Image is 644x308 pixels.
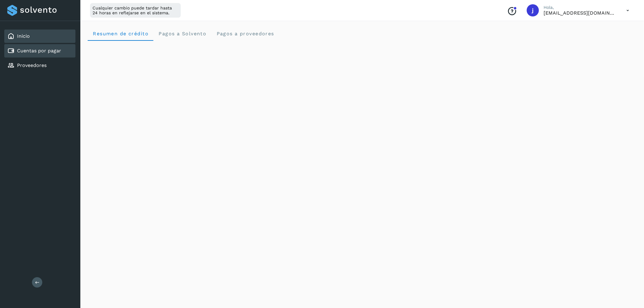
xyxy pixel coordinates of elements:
[216,31,274,37] span: Pagos a proveedores
[158,31,206,37] span: Pagos a Solvento
[4,59,75,72] div: Proveedores
[17,62,47,68] a: Proveedores
[4,30,75,43] div: Inicio
[17,48,61,54] a: Cuentas por pagar
[17,33,30,39] a: Inicio
[93,31,149,37] span: Resumen de crédito
[544,10,617,16] p: jrodriguez@kalapata.co
[90,3,181,18] div: Cualquier cambio puede tardar hasta 24 horas en reflejarse en el sistema.
[4,44,75,58] div: Cuentas por pagar
[544,5,617,10] p: Hola,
